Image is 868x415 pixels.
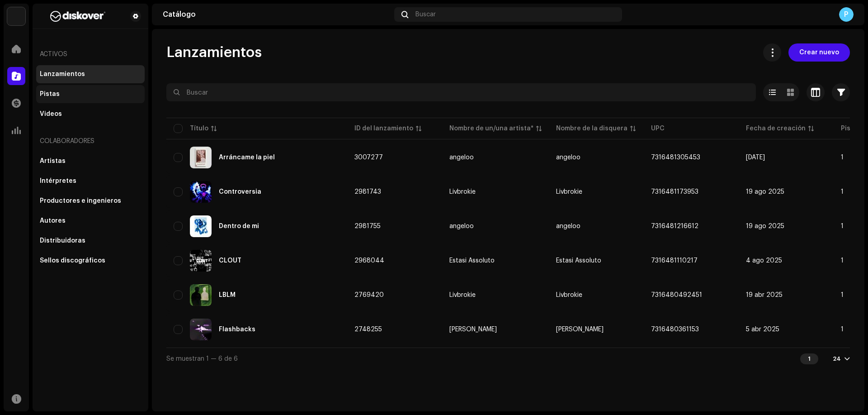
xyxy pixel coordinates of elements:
[219,189,261,195] div: Controversia
[166,83,756,101] input: Buscar
[556,326,604,333] span: Lizy O'cean
[219,154,275,161] div: Arráncame la piel
[449,258,542,264] span: Estasi Assoluto
[40,110,62,118] div: Videos
[36,192,145,210] re-m-nav-item: Productores e ingenieros
[36,65,145,83] re-m-nav-item: Lanzamientos
[40,157,66,165] div: Artistas
[354,154,383,161] span: 3007277
[746,258,782,264] span: 4 ago 2025
[746,326,779,333] span: 5 abr 2025
[166,356,238,362] span: Se muestran 1 — 6 de 6
[190,284,212,306] img: 1347d66b-97fe-403d-b9c1-714f3cafd4f8
[7,7,25,25] img: 297a105e-aa6c-4183-9ff4-27133c00f2e2
[190,319,212,340] img: 00de971e-2bb3-4004-a94d-0457191ab559
[36,130,145,152] re-a-nav-header: Colaboradores
[40,217,66,224] div: Autores
[651,189,698,195] span: 7316481173953
[219,258,241,264] div: CLOUT
[449,292,476,298] div: Livbrokie
[190,124,208,133] div: Título
[40,11,116,22] img: b627a117-4a24-417a-95e9-2d0c90689367
[40,197,121,205] div: Productores e ingenieros
[449,258,495,264] div: Estasi Assoluto
[449,326,497,333] div: [PERSON_NAME]
[36,212,145,230] re-m-nav-item: Autores
[746,154,765,161] span: 15 sept 2025
[354,223,381,229] span: 2981755
[449,292,542,298] span: Livbrokie
[788,43,850,62] button: Crear nuevo
[449,223,542,229] span: angeloo
[354,326,382,333] span: 2748255
[219,223,259,229] div: Dentro de mi
[556,292,582,298] span: Livbrokie
[556,258,601,264] span: Estasi Assoluto
[40,91,60,98] div: Pistas
[449,154,474,161] div: angeloo
[190,147,212,168] img: 0b0e8e01-9cd1-49c0-933a-10693959a5d6
[449,124,533,133] div: Nombre de un/una artista*
[36,105,145,123] re-m-nav-item: Videos
[449,154,542,161] span: angeloo
[36,85,145,103] re-m-nav-item: Pistas
[36,252,145,270] re-m-nav-item: Sellos discográficos
[190,215,212,237] img: faa0ebf5-8045-4caa-9e92-64ce7467f067
[163,11,391,18] div: Catálogo
[556,223,580,229] span: angeloo
[556,124,627,133] div: Nombre de la disquera
[651,223,698,229] span: 7316481216612
[449,223,474,229] div: angeloo
[449,189,476,195] div: Livbrokie
[190,250,212,272] img: 683552b6-62a5-4b37-ab85-442d7687f6f2
[799,43,839,62] span: Crear nuevo
[800,353,818,364] div: 1
[415,11,436,18] span: Buscar
[219,292,236,298] div: LBLM
[219,326,255,333] div: Flashbacks
[449,189,542,195] span: Livbrokie
[40,237,85,244] div: Distribuidoras
[839,7,854,22] div: P
[354,189,381,195] span: 2981743
[449,326,542,333] span: Lizy O'cean
[36,232,145,250] re-m-nav-item: Distribuidoras
[746,292,783,298] span: 19 abr 2025
[651,326,699,333] span: 7316480361153
[36,172,145,190] re-m-nav-item: Intérpretes
[651,258,698,264] span: 7316481110217
[354,292,384,298] span: 2769420
[556,189,582,195] span: Livbrokie
[556,154,580,161] span: angeloo
[354,258,384,264] span: 2968044
[190,181,212,203] img: aec0c1cf-dfde-4c6f-9da8-5576cfe2a84a
[40,257,105,264] div: Sellos discográficos
[40,177,76,185] div: Intérpretes
[746,124,806,133] div: Fecha de creación
[746,189,784,195] span: 19 ago 2025
[36,152,145,170] re-m-nav-item: Artistas
[354,124,413,133] div: ID del lanzamiento
[651,154,700,161] span: 7316481305453
[746,223,784,229] span: 19 ago 2025
[36,43,145,65] re-a-nav-header: Activos
[651,292,702,298] span: 7316480492451
[40,71,85,78] div: Lanzamientos
[833,355,841,363] div: 24
[166,43,262,62] span: Lanzamientos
